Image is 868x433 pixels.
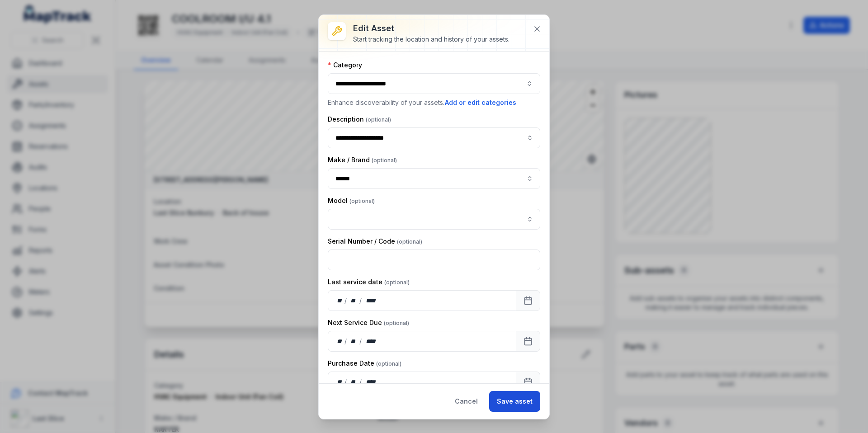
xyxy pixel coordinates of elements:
[447,391,486,412] button: Cancel
[335,337,344,346] div: day,
[328,61,362,70] label: Category
[359,377,363,386] div: /
[348,377,360,386] div: month,
[328,196,375,205] label: Model
[344,296,348,305] div: /
[328,209,540,230] input: asset-edit:cf[08eaddf7-07cd-453f-a58e-3fff727ebd05]-label
[363,296,379,305] div: year,
[348,337,360,346] div: month,
[363,337,379,346] div: year,
[516,372,540,392] button: Calendar
[353,35,509,44] div: Start tracking the location and history of your assets.
[344,337,348,346] div: /
[328,359,401,368] label: Purchase Date
[353,22,509,35] h3: Edit asset
[328,237,422,246] label: Serial Number / Code
[359,337,363,346] div: /
[328,278,410,287] label: Last service date
[489,391,540,412] button: Save asset
[444,98,517,108] button: Add or edit categories
[328,127,540,148] input: asset-edit:description-label
[328,155,397,165] label: Make / Brand
[359,296,363,305] div: /
[516,290,540,311] button: Calendar
[348,296,360,305] div: month,
[363,377,379,386] div: year,
[328,98,540,108] p: Enhance discoverability of your assets.
[516,331,540,352] button: Calendar
[344,377,348,386] div: /
[335,377,344,386] div: day,
[328,318,409,327] label: Next Service Due
[328,115,391,124] label: Description
[328,168,540,189] input: asset-edit:cf[ebb60b7c-a6c7-4352-97cf-f2206141bd39]-label
[335,296,344,305] div: day,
